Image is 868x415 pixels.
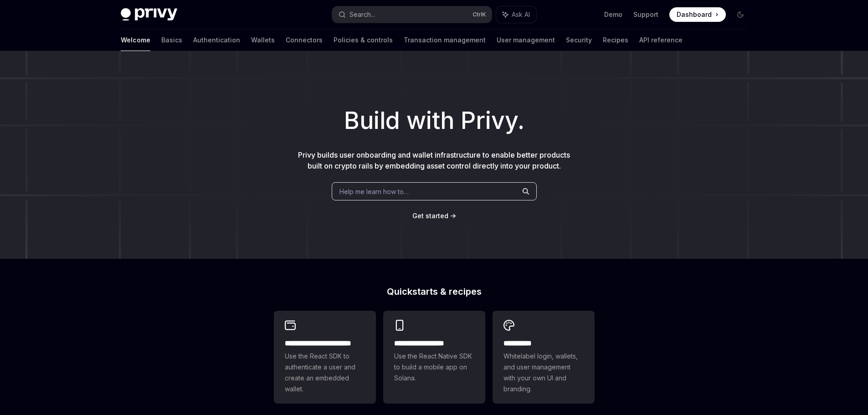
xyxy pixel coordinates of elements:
span: Use the React Native SDK to build a mobile app on Solana. [394,351,474,384]
a: Basics [161,29,182,51]
span: Whitelabel login, wallets, and user management with your own UI and branding. [503,351,584,395]
span: Get started [412,212,448,220]
a: Get started [412,211,448,220]
a: Security [566,29,592,51]
a: Wallets [251,29,275,51]
a: Transaction management [404,29,486,51]
a: Welcome [121,29,150,51]
a: Dashboard [669,7,726,22]
span: Dashboard [677,10,712,19]
a: **** **** **** ***Use the React Native SDK to build a mobile app on Solana. [383,311,485,404]
h1: Build with Privy. [15,103,853,138]
a: Support [633,10,658,19]
a: Authentication [193,29,240,51]
span: Use the React SDK to authenticate a user and create an embedded wallet. [285,351,365,395]
img: dark logo [121,8,177,21]
a: Connectors [286,29,323,51]
a: Recipes [603,29,628,51]
div: Search... [349,9,375,20]
h2: Quickstarts & recipes [274,287,595,296]
button: Search...CtrlK [332,6,492,23]
span: Ask AI [512,10,530,19]
span: Privy builds user onboarding and wallet infrastructure to enable better products built on crypto ... [298,150,570,170]
a: User management [497,29,555,51]
span: Ctrl K [473,11,486,18]
button: Toggle dark mode [733,7,748,22]
a: **** *****Whitelabel login, wallets, and user management with your own UI and branding. [493,311,595,404]
span: Help me learn how to… [339,187,409,196]
a: Policies & controls [334,29,393,51]
a: Demo [604,10,622,19]
button: Ask AI [496,6,536,23]
a: API reference [639,29,683,51]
